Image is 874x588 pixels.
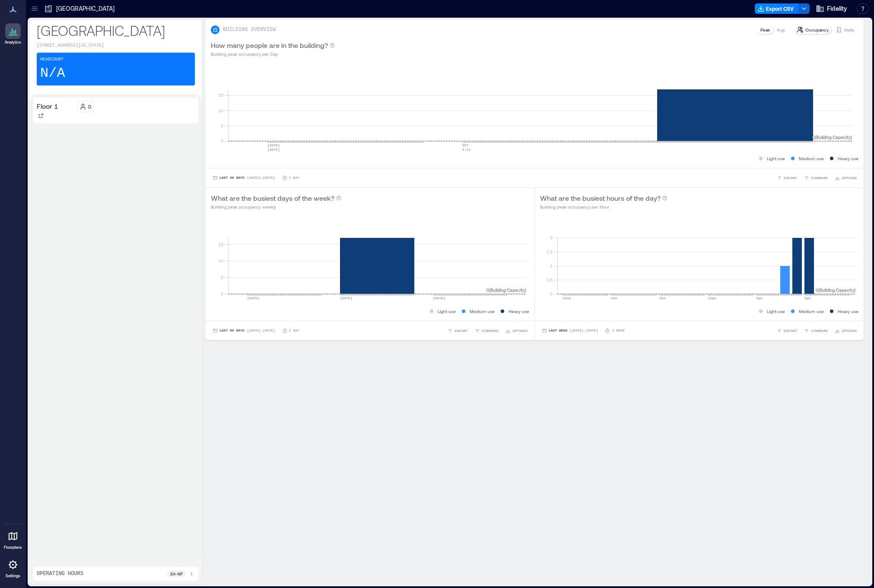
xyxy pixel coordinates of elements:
a: Settings [3,554,23,581]
p: Medium use [799,308,824,315]
tspan: 5 [221,123,223,128]
p: Heavy use [838,155,858,162]
p: 0 [88,103,91,110]
p: Settings [6,573,20,579]
button: EXPORT [775,174,799,182]
tspan: 0 [221,291,223,296]
tspan: 5 [221,275,223,280]
text: 8am [659,296,666,300]
text: [DATE] [247,296,260,300]
button: Export CSV [755,3,799,14]
button: Last 90 Days |[DATE]-[DATE] [211,174,277,182]
span: COMPARE [811,175,828,180]
p: Building peak occupancy weekly [211,203,341,210]
text: 8pm [804,296,811,300]
p: Medium use [470,308,495,315]
p: Avg [777,26,785,33]
button: Last 90 Days |[DATE]-[DATE] [211,326,277,335]
button: OPTIONS [504,326,529,335]
tspan: 15 [218,242,223,247]
p: Building peak occupancy per Day [211,51,335,57]
text: 4pm [756,296,763,300]
p: Operating Hours [37,570,83,577]
p: Heavy use [838,308,858,315]
tspan: 1 [550,263,553,268]
p: BUILDING OVERVIEW [223,26,276,33]
p: Occupancy [805,26,829,33]
span: OPTIONS [842,328,857,333]
p: [GEOGRAPHIC_DATA] [56,4,114,13]
p: Light use [438,308,456,315]
p: [STREET_ADDRESS][US_STATE] [37,42,195,49]
p: Headcount [40,56,64,63]
tspan: 15 [218,92,223,98]
span: EXPORT [784,328,797,333]
text: [DATE] [433,296,445,300]
p: Medium use [799,155,824,162]
p: 1 Day [289,175,299,180]
span: COMPARE [482,328,499,333]
text: 12am [563,296,571,300]
p: Light use [767,308,785,315]
text: OCT [462,143,469,147]
span: OPTIONS [842,175,857,180]
p: Floorplans [4,545,22,550]
text: [DATE] [267,143,280,147]
span: COMPARE [811,328,828,333]
text: [DATE] [267,148,280,152]
p: Analytics [5,40,21,45]
button: Last Week |[DATE]-[DATE] [540,326,600,335]
text: 12pm [708,296,716,300]
tspan: 1.5 [547,249,553,254]
p: Visits [844,26,854,33]
p: What are the busiest hours of the day? [540,193,661,203]
p: What are the busiest days of the week? [211,193,334,203]
p: Peak [760,26,770,33]
text: [DATE] [340,296,353,300]
button: EXPORT [775,326,799,335]
text: 4am [611,296,617,300]
span: Fidelity [827,4,847,13]
button: COMPARE [802,326,830,335]
span: OPTIONS [512,328,528,333]
span: EXPORT [454,328,468,333]
span: EXPORT [784,175,797,180]
p: Floor 1 [37,101,58,111]
button: COMPARE [802,174,830,182]
button: COMPARE [473,326,500,335]
p: How many people are in the building? [211,40,328,51]
tspan: 10 [218,258,223,263]
tspan: 10 [218,108,223,113]
p: 1 Day [289,328,299,333]
p: 8a - 6p [170,570,183,577]
tspan: 0.5 [547,277,553,282]
button: OPTIONS [833,326,858,335]
tspan: 2 [550,235,553,240]
button: EXPORT [446,326,470,335]
p: Building peak occupancy per Hour [540,203,667,210]
a: Analytics [2,21,24,47]
button: Fidelity [813,2,850,16]
p: [GEOGRAPHIC_DATA] [37,22,195,39]
button: OPTIONS [833,174,858,182]
a: Floorplans [1,526,25,553]
p: N/A [40,65,65,82]
tspan: 0 [221,138,223,143]
p: Light use [767,155,785,162]
p: Heavy use [509,308,529,315]
tspan: 0 [550,291,553,296]
p: 1 Hour [612,328,624,333]
text: 5-11 [462,148,470,152]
